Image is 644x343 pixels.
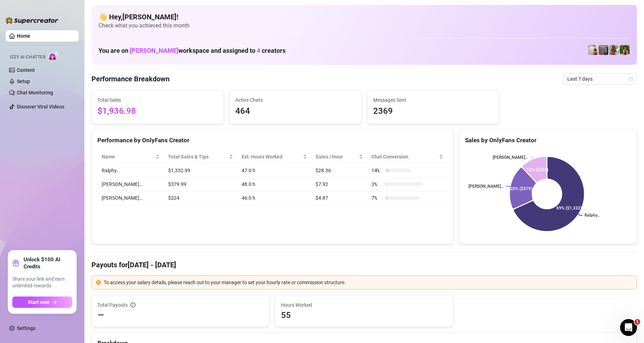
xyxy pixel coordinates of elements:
span: 1 [635,319,640,325]
a: Home [17,33,30,39]
span: Chat Conversion [371,153,438,161]
span: gift [12,260,19,267]
div: To access your salary details, please reach out to your manager to set your hourly rate or commis... [104,279,632,286]
a: Chat Monitoring [17,90,53,95]
span: info-circle [130,303,135,307]
span: Izzy AI Chatter [10,54,45,61]
img: Ralphy [588,45,598,55]
span: 4 [257,47,260,54]
span: Messages Sent [373,96,493,104]
span: Total Sales & Tips [168,153,228,161]
img: Nathaniel [620,45,630,55]
td: [PERSON_NAME]… [97,191,164,205]
span: Total Payouts [97,301,128,309]
iframe: Intercom live chat [620,319,637,336]
span: $1,936.98 [97,105,218,118]
button: Start nowarrow-right [12,297,72,308]
div: Est. Hours Worked [242,153,301,161]
span: arrow-right [52,300,57,305]
div: Sales by OnlyFans Creator [465,136,631,145]
h4: Performance Breakdown [91,74,170,84]
th: Name [97,150,164,164]
a: Setup [17,79,30,84]
td: 47.0 h [237,164,311,177]
span: 14 % [371,167,383,174]
text: Ralphy… [585,213,600,218]
td: [PERSON_NAME]… [97,177,164,191]
th: Sales / Hour [311,150,367,164]
span: 464 [235,105,356,118]
div: Performance by OnlyFans Creator [97,136,447,145]
span: Share your link and earn unlimited rewards [12,276,72,289]
td: $1,332.99 [164,164,237,177]
td: Ralphy… [97,164,164,177]
strong: Unlock $100 AI Credits [24,256,72,270]
span: Hours Worked [281,301,447,309]
span: 3 % [371,180,383,188]
span: 7 % [371,194,383,202]
h4: 👋 Hey, [PERSON_NAME] ! [98,12,630,22]
span: Total Sales [97,96,218,104]
span: 2369 [373,105,493,118]
th: Total Sales & Tips [164,150,237,164]
span: calendar [629,77,633,81]
span: Active Chats [235,96,356,104]
td: $28.36 [311,164,367,177]
text: [PERSON_NAME]… [468,184,504,189]
a: Settings [17,325,36,331]
th: Chat Conversion [367,150,447,164]
span: Check what you achieved this month [98,22,630,30]
span: [PERSON_NAME] [130,47,178,54]
span: Start now [28,299,49,305]
h4: Payouts for [DATE] - [DATE] [91,260,637,270]
h1: You are on workspace and assigned to creators [98,47,286,55]
img: Nathaniel [609,45,619,55]
td: $7.92 [311,177,367,191]
text: [PERSON_NAME]… [493,155,528,160]
span: — [97,310,104,321]
span: exclamation-circle [96,280,101,285]
span: Sales / Hour [315,153,357,161]
a: Discover Viral Videos [17,104,64,110]
img: logo-BBDzfeDw.svg [6,17,58,24]
td: 48.0 h [237,177,311,191]
td: $4.87 [311,191,367,205]
td: $224 [164,191,237,205]
img: AI Chatter [48,51,59,61]
a: Content [17,67,35,73]
img: Wayne [599,45,608,55]
span: Name [102,153,154,161]
span: 55 [281,310,447,321]
td: $379.99 [164,177,237,191]
td: 46.0 h [237,191,311,205]
span: Last 7 days [567,74,633,84]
